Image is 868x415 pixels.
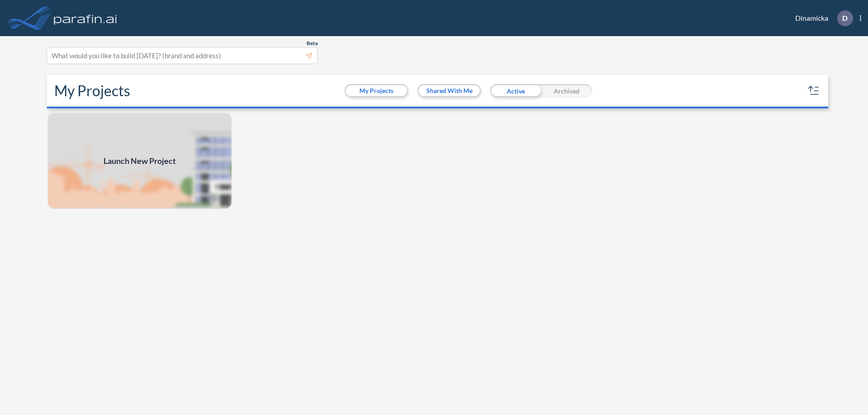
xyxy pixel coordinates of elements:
[307,40,318,47] span: Beta
[782,10,861,26] div: Dinamicka
[52,9,119,27] img: logo
[104,155,176,167] span: Launch New Project
[47,112,232,210] img: add
[541,84,592,98] div: Archived
[346,85,407,96] button: My Projects
[807,84,821,98] button: sort
[47,112,232,210] a: Launch New Project
[419,85,480,96] button: Shared With Me
[490,84,541,98] div: Active
[842,14,848,22] p: D
[54,82,130,99] h2: My Projects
